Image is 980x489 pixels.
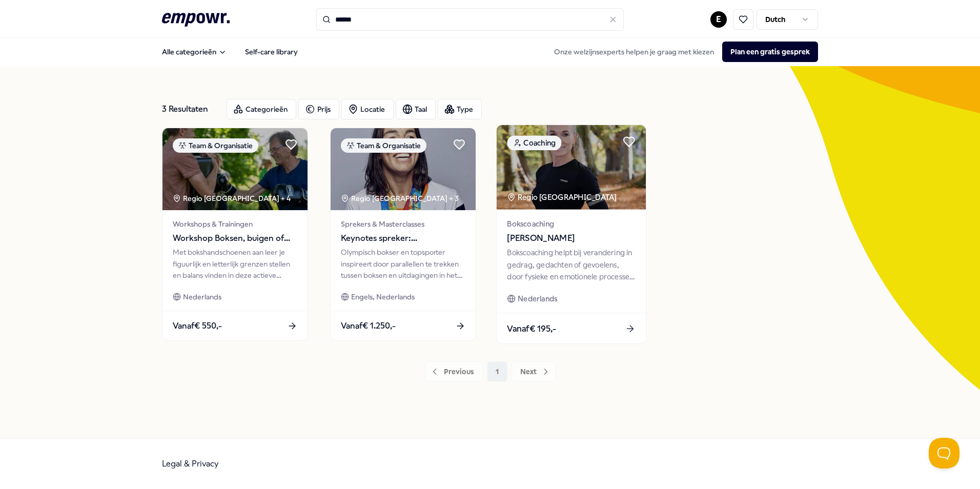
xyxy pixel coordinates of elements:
[298,99,339,119] button: Prijs
[507,232,635,245] span: [PERSON_NAME]
[227,99,296,119] button: Categorieën
[162,99,218,119] div: 3 Resultaten
[546,42,818,62] div: Onze welzijnsexperts helpen je graag met kiezen
[341,319,396,333] span: Vanaf € 1.250,-
[438,99,482,119] button: Type
[316,8,624,31] input: Search for products, categories or subcategories
[173,247,297,281] div: Met bokshandschoenen aan leer je figuurlijk en letterlijk grenzen stellen en balans vinden in dez...
[237,42,306,62] a: Self-care library
[173,319,222,333] span: Vanaf € 550,-
[162,128,308,341] a: package imageTeam & OrganisatieRegio [GEOGRAPHIC_DATA] + 4Workshops & TrainingenWorkshop Boksen, ...
[507,218,635,230] span: Bokscoaching
[351,291,415,302] span: Engels, Nederlands
[341,232,465,245] span: Keynotes spreker: [PERSON_NAME]
[496,125,647,344] a: package imageCoachingRegio [GEOGRAPHIC_DATA] Bokscoaching[PERSON_NAME]Bokscoaching helpt bij vera...
[173,138,258,153] div: Team & Organisatie
[173,218,297,230] span: Workshops & Trainingen
[173,193,291,204] div: Regio [GEOGRAPHIC_DATA] + 4
[154,42,235,62] button: Alle categorieën
[154,42,306,62] nav: Main
[396,99,436,119] button: Taal
[330,128,476,341] a: package imageTeam & OrganisatieRegio [GEOGRAPHIC_DATA] + 3Sprekers & MasterclassesKeynotes spreke...
[162,459,219,468] a: Legal & Privacy
[341,247,465,281] div: Olympisch bokser en topsporter inspireert door parallellen te trekken tussen boksen en uitdaginge...
[341,138,426,153] div: Team & Organisatie
[507,191,618,203] div: Regio [GEOGRAPHIC_DATA]
[331,128,476,210] img: package image
[929,438,959,468] iframe: Help Scout Beacon - Open
[162,128,308,210] img: package image
[341,99,394,119] button: Locatie
[497,125,646,210] img: package image
[507,322,556,335] span: Vanaf € 195,-
[341,193,459,204] div: Regio [GEOGRAPHIC_DATA] + 3
[722,42,818,62] button: Plan een gratis gesprek
[507,247,635,282] div: Bokscoaching helpt bij verandering in gedrag, gedachten of gevoelens, door fysieke en emotionele ...
[183,291,221,302] span: Nederlands
[710,11,727,28] button: E
[341,218,465,230] span: Sprekers & Masterclasses
[518,293,557,304] span: Nederlands
[173,232,297,245] span: Workshop Boksen, buigen of barsten?
[507,135,561,150] div: Coaching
